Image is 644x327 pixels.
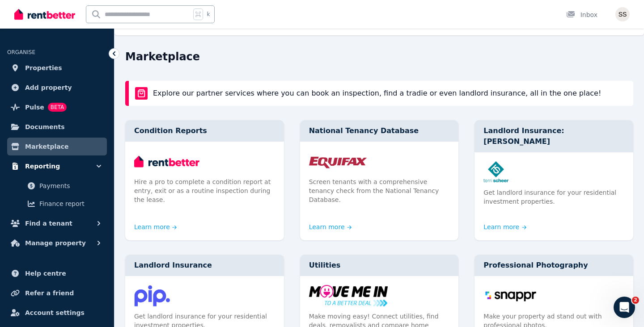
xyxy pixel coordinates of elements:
span: ORGANISE [7,49,35,55]
span: Manage property [25,238,86,248]
iframe: Intercom live chat [614,297,635,318]
img: rentBetter Marketplace [135,87,148,100]
span: k [207,11,210,18]
span: Find a tenant [25,218,72,229]
a: Payments [11,177,103,195]
img: Professional Photography [483,285,624,306]
span: BETA [48,103,67,112]
span: Pulse [25,102,44,113]
span: Properties [25,63,62,73]
span: 2 [632,297,639,304]
div: Condition Reports [125,120,284,142]
h1: Marketplace [125,50,200,64]
div: Professional Photography [475,255,633,276]
span: Add property [25,82,72,93]
a: PulseBETA [7,98,107,116]
button: Reporting [7,157,107,175]
a: Documents [7,118,107,136]
img: Condition Reports [134,151,275,172]
div: Landlord Insurance: [PERSON_NAME] [475,120,633,152]
a: Properties [7,59,107,77]
span: Documents [25,122,65,132]
img: Utilities [309,285,450,306]
p: Explore our partner services where you can book an inspection, find a tradie or even landlord ins... [153,88,601,99]
a: Learn more [483,222,526,231]
a: Help centre [7,264,107,282]
span: Help centre [25,268,66,279]
div: National Tenancy Database [300,120,459,142]
p: Hire a pro to complete a condition report at entry, exit or as a routine inspection during the le... [134,177,275,204]
span: Account settings [25,307,85,318]
span: Payments [39,180,100,191]
img: Landlord Insurance: Terri Scheer [483,161,624,183]
p: Get landlord insurance for your residential investment properties. [483,188,624,206]
img: Shashanka Saurav [615,7,630,21]
a: Learn more [309,222,352,231]
img: Landlord Insurance [134,285,275,306]
span: Refer a friend [25,288,74,298]
a: Add property [7,79,107,96]
a: Finance report [11,195,103,213]
button: Find a tenant [7,214,107,232]
span: Reporting [25,161,60,172]
span: Finance report [39,198,100,209]
a: Account settings [7,304,107,322]
p: Screen tenants with a comprehensive tenancy check from the National Tenancy Database. [309,177,450,204]
a: Refer a friend [7,284,107,302]
div: Inbox [566,10,597,19]
a: Learn more [134,222,177,231]
span: Marketplace [25,141,68,152]
div: Utilities [300,255,459,276]
img: RentBetter [14,8,75,21]
div: Landlord Insurance [125,255,284,276]
img: National Tenancy Database [309,151,450,172]
a: Marketplace [7,138,107,155]
button: Manage property [7,234,107,252]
